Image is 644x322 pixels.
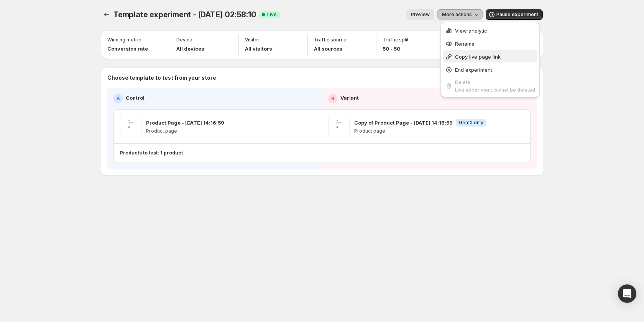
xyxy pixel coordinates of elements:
span: End experiment [455,67,492,73]
h2: B [331,95,334,102]
button: Experiments [101,9,112,20]
div: Delete [455,78,535,86]
p: Product page [354,128,486,134]
p: Control [126,94,145,102]
span: GemX only [459,120,483,126]
span: More actions [442,11,472,18]
span: Rename [455,41,475,47]
span: Preview [411,11,430,18]
button: Rename [443,37,537,49]
span: Copy live page link [455,54,501,60]
button: DeleteLive experiment cannot be deleted [443,76,537,95]
p: Copy of Product Page - [DATE] 14:16:59 [354,119,453,127]
p: Choose template to test from your store [107,74,537,82]
span: Template experiment - [DATE] 02:58:10 [113,10,256,19]
p: Product page [146,128,224,134]
span: Live experiment cannot be deleted [455,87,535,93]
button: More actions [437,9,483,20]
p: Visitor [245,37,260,43]
p: Conversion rate [107,45,148,53]
button: Copy live page link [443,50,537,62]
p: Device [176,37,192,43]
span: View analytic [455,28,487,34]
button: Preview [406,9,434,20]
span: Live [267,11,277,18]
button: End experiment [443,63,537,76]
p: Traffic split [383,37,409,43]
p: Variant [340,94,359,102]
button: Pause experiment [486,9,543,20]
p: Products to test: 1 product [120,150,183,156]
h2: A [117,95,120,102]
p: All visitors [245,45,272,53]
span: Pause experiment [496,11,538,18]
div: Open Intercom Messenger [618,284,636,303]
p: Product Page - [DATE] 14:16:59 [146,119,224,127]
button: View analytic [443,24,537,36]
p: All devices [176,45,204,53]
p: All sources [314,45,347,53]
p: Winning metric [107,37,141,43]
p: 50 - 50 [383,45,409,53]
p: Traffic source [314,37,347,43]
img: Product Page - Aug 13, 14:16:59 [120,116,141,137]
img: Copy of Product Page - Aug 13, 14:16:59 [328,116,350,137]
